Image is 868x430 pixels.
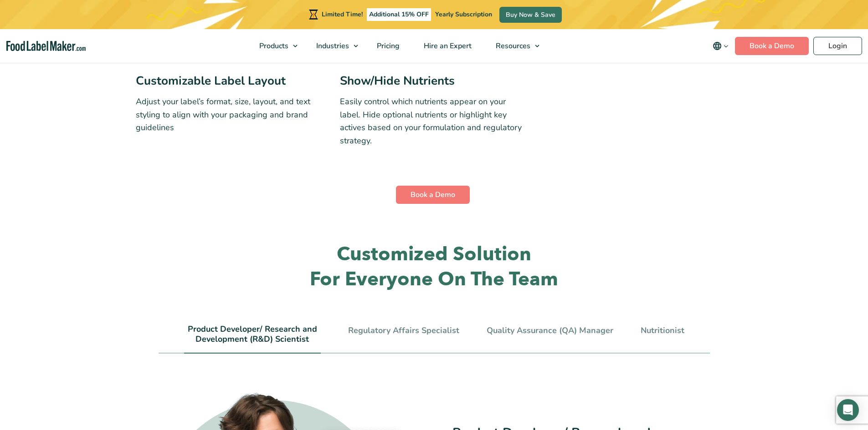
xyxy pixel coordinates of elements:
[641,326,684,336] a: Nutritionist
[421,41,473,51] span: Hire an Expert
[813,37,862,55] a: Login
[340,95,528,147] p: Easily control which nutrients appear on your label. Hide optional nutrients or highlight key act...
[396,186,470,204] a: Book a Demo
[340,72,528,90] h3: Show/Hide Nutrients
[348,324,459,354] li: Regulatory Affairs Specialist
[412,29,482,63] a: Hire an Expert
[136,72,324,90] h3: Customizable Label Layout
[304,29,363,63] a: Industries
[484,29,544,63] a: Resources
[499,7,562,23] a: Buy Now & Save
[247,29,302,63] a: Products
[348,326,459,336] a: Regulatory Affairs Specialist
[435,10,492,19] span: Yearly Subscription
[322,10,363,19] span: Limited Time!
[184,324,321,344] a: Product Developer/ Research and Development (R&D) Scientist
[313,41,350,51] span: Industries
[493,41,531,51] span: Resources
[365,29,410,63] a: Pricing
[257,41,289,51] span: Products
[136,95,324,134] p: Adjust your label’s format, size, layout, and text styling to align with your packaging and brand...
[837,399,859,421] div: Open Intercom Messenger
[374,41,401,51] span: Pricing
[487,326,613,336] a: Quality Assurance (QA) Manager
[641,324,684,354] li: Nutritionist
[487,324,613,354] li: Quality Assurance (QA) Manager
[159,242,710,292] h2: Customized Solution For Everyone On The Team
[367,8,431,21] span: Additional 15% OFF
[735,37,809,55] a: Book a Demo
[184,324,321,354] li: Product Developer/ Research and Development (R&D) Scientist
